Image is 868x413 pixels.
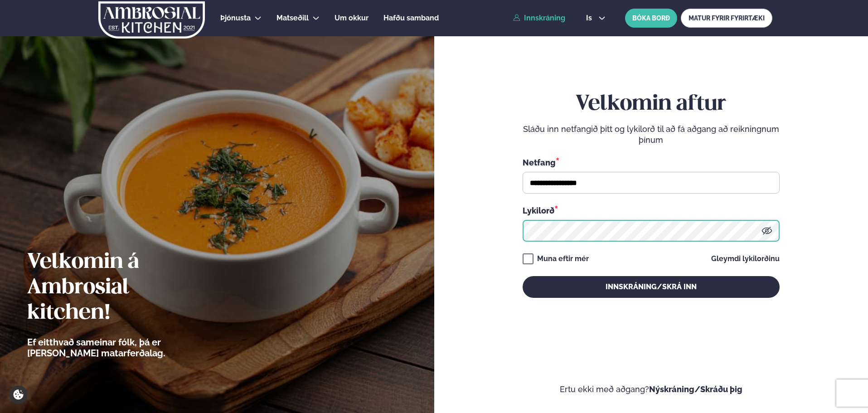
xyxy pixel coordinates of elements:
[383,14,439,22] span: Hafðu samband
[461,384,841,395] p: Ertu ekki með aðgang?
[513,14,565,22] a: Innskráning
[523,156,780,168] div: Netfang
[335,14,369,22] span: Um okkur
[523,124,780,146] p: Sláðu inn netfangið þitt og lykilorð til að fá aðgang að reikningnum þínum
[276,14,309,22] span: Matseðill
[97,1,206,39] img: logo
[625,9,677,28] button: BÓKA BORÐ
[649,384,742,394] a: Nýskráning/Skráðu þig
[335,13,369,24] a: Um okkur
[27,250,215,326] h2: Velkomin á Ambrosial kitchen!
[220,14,251,22] span: Þjónusta
[523,92,780,117] h2: Velkomin aftur
[681,9,772,28] a: MATUR FYRIR FYRIRTÆKI
[276,13,309,24] a: Matseðill
[586,15,595,22] span: is
[220,13,251,24] a: Þjónusta
[383,13,439,24] a: Hafðu samband
[711,255,780,262] a: Gleymdi lykilorðinu
[523,276,780,298] button: Innskráning/Skrá inn
[9,385,28,404] a: Cookie settings
[523,204,780,216] div: Lykilorð
[579,15,613,22] button: is
[27,337,215,359] p: Ef eitthvað sameinar fólk, þá er [PERSON_NAME] matarferðalag.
